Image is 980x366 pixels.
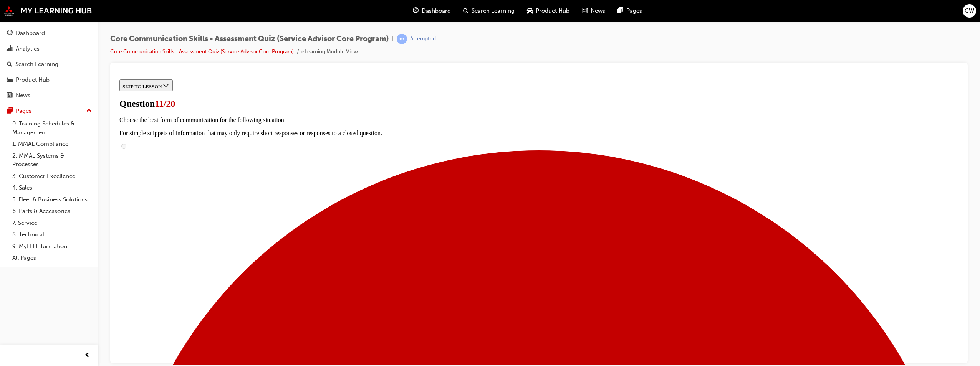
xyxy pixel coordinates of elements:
a: News [3,88,95,102]
div: Analytics [16,45,40,53]
div: Pages [16,107,31,115]
a: 7. Service [9,217,95,229]
div: News [16,91,30,100]
span: News [591,7,605,15]
a: Core Communication Skills - Assessment Quiz (Service Advisor Core Program) [110,48,294,55]
span: Pages [626,7,642,15]
a: 8. Technical [9,229,95,241]
a: guage-iconDashboard [407,3,457,19]
button: DashboardAnalyticsSearch LearningProduct HubNews [3,25,95,104]
span: search-icon [7,61,12,68]
a: Product Hub [3,73,95,87]
div: Attempted [410,35,436,43]
span: Core Communication Skills - Assessment Quiz (Service Advisor Core Program) [110,35,389,43]
span: guage-icon [7,30,13,37]
span: news-icon [582,6,588,16]
span: SKIP TO LESSON [6,7,53,13]
div: Product Hub [16,76,50,84]
li: eLearning Module View [301,48,358,56]
a: car-iconProduct Hub [521,3,576,19]
span: Dashboard [422,7,451,15]
a: Search Learning [3,57,95,71]
a: 0. Training Schedules & Management [9,118,95,138]
a: 4. Sales [9,182,95,194]
span: Product Hub [536,7,569,15]
a: 6. Parts & Accessories [9,205,95,217]
a: Analytics [3,42,95,56]
span: up-icon [86,106,92,116]
span: Search Learning [472,7,515,15]
span: guage-icon [413,6,419,16]
a: 3. Customer Excellence [9,170,95,182]
a: search-iconSearch Learning [457,3,521,19]
button: Pages [3,104,95,118]
span: | [392,35,394,43]
span: prev-icon [84,351,90,360]
a: pages-iconPages [611,3,648,19]
span: search-icon [463,6,468,16]
span: CW [965,7,974,15]
a: 2. MMAL Systems & Processes [9,150,95,170]
a: 1. MMAL Compliance [9,138,95,150]
a: news-iconNews [576,3,611,19]
button: CW [963,4,976,18]
span: news-icon [7,92,13,99]
span: learningRecordVerb_ATTEMPT-icon [397,34,407,44]
span: chart-icon [7,46,13,53]
span: car-icon [527,6,533,16]
span: pages-icon [7,108,13,115]
a: 9. MyLH Information [9,241,95,252]
button: SKIP TO LESSON [3,3,56,15]
a: 5. Fleet & Business Solutions [9,194,95,206]
div: Search Learning [15,60,58,69]
div: Dashboard [16,29,45,38]
img: mmal [4,6,92,16]
span: pages-icon [617,6,623,16]
a: Dashboard [3,26,95,40]
a: All Pages [9,252,95,264]
span: car-icon [7,77,13,84]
